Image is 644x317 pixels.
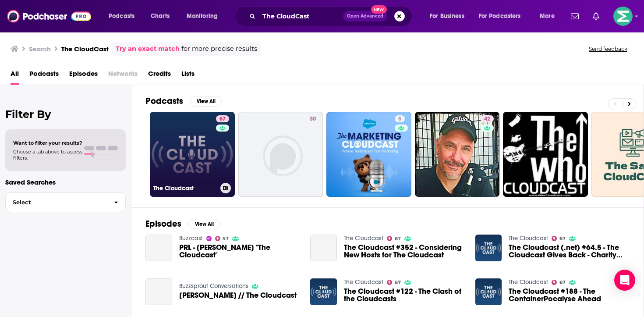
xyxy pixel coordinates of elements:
p: Saved Searches [5,178,126,186]
a: Show notifications dropdown [567,9,582,24]
a: 5 [395,115,405,122]
span: New [371,5,387,14]
a: 30 [238,112,323,197]
img: The Cloudcast #188 - The ContainerPocalyse Ahead [475,278,502,305]
a: Lists [181,67,195,85]
span: PRL - [PERSON_NAME] "The Cloudcast" [179,244,300,259]
button: open menu [180,9,229,23]
a: Episodes [69,67,98,85]
span: 57 [223,237,229,241]
span: Monitoring [187,10,218,22]
h2: Podcasts [145,96,183,107]
a: Brian Gracely // The Cloudcast [145,278,172,305]
img: Podchaser - Follow, Share and Rate Podcasts [7,8,91,25]
button: open menu [103,9,146,23]
a: PRL - Brian Gracely "The Cloudcast" [179,244,300,259]
a: The Cloudcast [344,235,383,242]
a: All [11,67,19,85]
a: The Cloudcast #122 - The Clash of the Cloudcasts [344,288,465,303]
span: Select [6,199,107,205]
span: 67 [559,237,566,241]
a: 42 [415,112,500,197]
span: 67 [395,237,401,241]
a: 57 [215,236,229,241]
span: More [540,10,555,22]
h3: The Cloudcast [153,185,217,192]
span: Open Advanced [347,14,383,18]
a: EpisodesView All [145,218,220,229]
span: Want to filter your results? [13,140,82,146]
h2: Filter By [5,108,126,121]
a: Try an exact match [116,44,180,54]
span: 42 [484,115,490,124]
a: Buzzcast [179,235,203,242]
span: 30 [310,115,316,124]
a: Credits [148,67,171,85]
button: Show profile menu [613,7,633,26]
span: Logged in as LKassela [613,7,633,26]
a: 67 [552,280,566,285]
button: View All [188,219,220,229]
a: 30 [306,115,319,122]
a: Charts [145,9,175,23]
span: Networks [108,67,138,85]
button: open menu [424,9,475,23]
a: The Cloudcast #352 - Considering New Hosts for The Cloudcast [344,244,465,259]
button: open menu [534,9,566,23]
a: PRL - Brian Gracely "The Cloudcast" [145,235,172,261]
a: The Cloudcast [509,235,548,242]
h2: Episodes [145,218,181,229]
a: The Cloudcast #352 - Considering New Hosts for The Cloudcast [310,235,337,261]
a: 67The Cloudcast [150,112,235,197]
input: Search podcasts, credits, & more... [259,9,343,23]
a: The Cloudcast #188 - The ContainerPocalyse Ahead [509,288,630,303]
a: The Cloudcast [344,278,383,286]
button: Select [5,192,126,212]
span: Choose a tab above to access filters. [13,149,82,161]
h3: Search [29,45,51,53]
a: PodcastsView All [145,96,222,107]
div: Open Intercom Messenger [614,270,635,291]
button: Open AdvancedNew [343,11,387,21]
a: The Cloudcast (.net) #64.5 - The Cloudcast Gives Back - Charity Challenge [509,244,630,259]
a: 67 [387,236,401,241]
a: 5 [326,112,411,197]
a: 67 [552,236,566,241]
span: For Business [430,10,464,22]
span: [PERSON_NAME] // The Cloudcast [179,292,297,299]
a: 67 [387,280,401,285]
div: Search podcasts, credits, & more... [243,6,421,26]
a: Buzzsprout Conversations [179,282,248,290]
span: Podcasts [109,10,134,22]
img: The Cloudcast #122 - The Clash of the Cloudcasts [310,278,337,305]
img: User Profile [613,7,633,26]
img: The Cloudcast (.net) #64.5 - The Cloudcast Gives Back - Charity Challenge [475,235,502,261]
a: The Cloudcast [509,278,548,286]
a: 67 [216,115,229,122]
a: Brian Gracely // The Cloudcast [179,292,297,299]
button: open menu [473,9,534,23]
a: Podcasts [29,67,59,85]
span: 67 [219,115,226,124]
span: For Podcasters [479,10,521,22]
span: Charts [151,10,170,22]
a: 42 [481,115,494,122]
button: Send feedback [586,45,630,53]
button: View All [190,96,222,107]
span: 5 [398,115,401,124]
span: for more precise results [181,44,257,54]
h3: The CloudCast [61,45,109,53]
span: 67 [559,281,566,285]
